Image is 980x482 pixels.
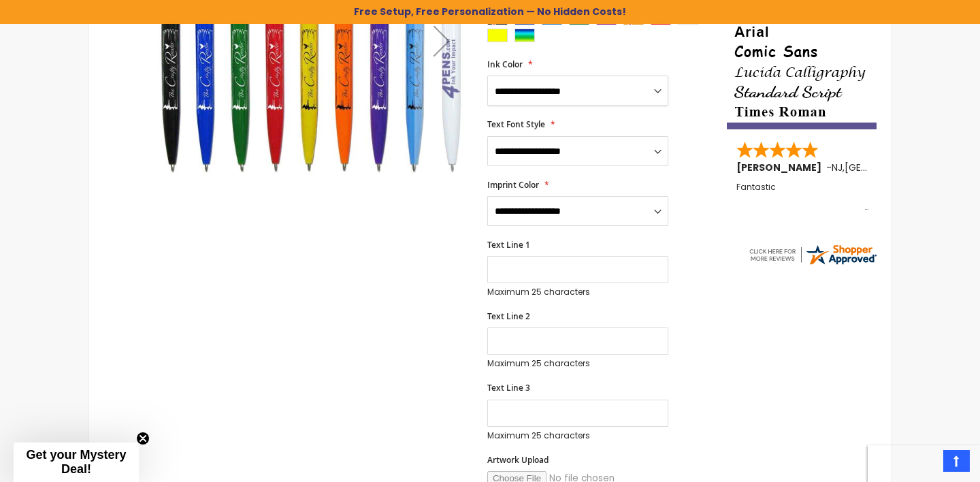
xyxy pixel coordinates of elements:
span: Text Line 3 [487,382,530,393]
a: 4pens.com certificate URL [747,258,878,270]
p: Maximum 25 characters [487,287,668,298]
span: Imprint Color [487,179,539,191]
button: Close teaser [136,432,150,445]
div: Get your Mystery Deal!Close teaser [14,443,139,482]
span: Text Line 2 [487,310,530,322]
div: Assorted [514,29,535,42]
span: NJ [832,161,843,174]
span: - , [826,161,945,174]
iframe: Google Customer Reviews [868,445,980,482]
span: [GEOGRAPHIC_DATA] [845,161,945,174]
div: Yellow [487,29,508,42]
img: 4pens.com widget logo [747,242,878,267]
p: Maximum 25 characters [487,430,668,441]
span: Get your Mystery Deal! [26,448,126,476]
span: Text Font Style [487,118,545,130]
span: Artwork Upload [487,454,549,466]
p: Maximum 25 characters [487,358,668,369]
span: [PERSON_NAME] [736,161,826,174]
div: Fantastic [736,182,868,212]
span: Ink Color [487,59,523,70]
span: Text Line 1 [487,239,530,251]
